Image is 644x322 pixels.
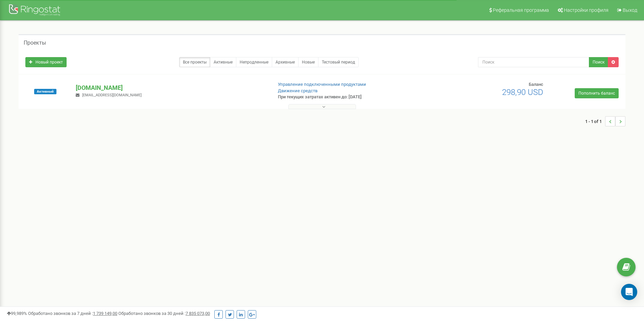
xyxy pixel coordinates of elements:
span: 1 - 1 of 1 [585,116,605,126]
input: Поиск [478,57,589,67]
u: 1 739 149,00 [93,311,117,316]
a: Архивные [272,57,299,67]
h5: Проекты [24,40,46,46]
a: Активные [210,57,236,67]
span: Баланс [529,82,543,87]
span: [EMAIL_ADDRESS][DOMAIN_NAME] [82,93,142,97]
span: Обработано звонков за 7 дней : [28,311,117,316]
span: Выход [623,7,637,13]
button: Поиск [589,57,608,67]
a: Пополнить баланс [575,88,619,98]
u: 7 835 073,00 [186,311,210,316]
span: Реферальная программа [493,7,549,13]
p: [DOMAIN_NAME] [76,83,267,92]
p: При текущих затратах активен до: [DATE] [278,94,419,100]
a: Управление подключенными продуктами [278,82,366,87]
nav: ... [585,109,625,133]
a: Все проекты [179,57,210,67]
span: 298,90 USD [502,88,543,97]
a: Непродленные [236,57,272,67]
div: Open Intercom Messenger [621,284,637,300]
a: Новые [298,57,318,67]
a: Движение средств [278,88,317,93]
span: 99,989% [7,311,27,316]
span: Активный [34,89,56,94]
span: Настройки профиля [564,7,609,13]
span: Обработано звонков за 30 дней : [118,311,210,316]
a: Тестовый период [318,57,359,67]
a: Новый проект [25,57,67,67]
